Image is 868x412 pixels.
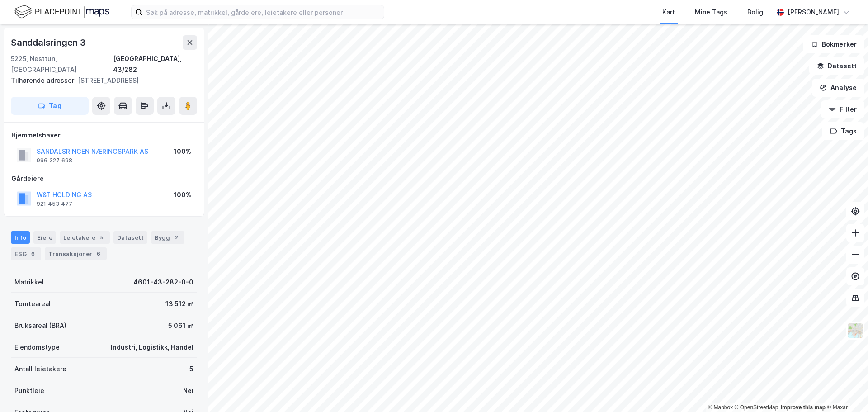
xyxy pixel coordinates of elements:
[45,247,107,260] div: Transaksjoner
[14,298,51,309] div: Tomteareal
[11,231,30,244] div: Info
[662,7,675,18] div: Kart
[14,342,60,353] div: Eiendomstype
[809,57,864,75] button: Datasett
[33,231,56,244] div: Eiere
[823,369,868,412] div: Kontrollprogram for chat
[14,364,66,374] div: Antall leietakere
[823,369,868,412] iframe: Chat Widget
[37,200,72,208] div: 921 453 477
[14,320,66,331] div: Bruksareal (BRA)
[847,322,864,339] img: Z
[788,7,839,18] div: [PERSON_NAME]
[183,385,193,396] div: Nei
[11,75,190,86] div: [STREET_ADDRESS]
[172,233,181,242] div: 2
[168,320,193,331] div: 5 061 ㎡
[113,231,147,244] div: Datasett
[695,7,727,18] div: Mine Tags
[174,146,191,157] div: 100%
[37,157,72,164] div: 996 327 698
[11,97,89,115] button: Tag
[151,231,184,244] div: Bygg
[111,342,193,353] div: Industri, Logistikk, Handel
[11,35,88,50] div: Sanddalsringen 3
[97,233,106,242] div: 5
[28,249,38,258] div: 6
[822,122,864,140] button: Tags
[142,5,384,19] input: Søk på adresse, matrikkel, gårdeiere, leietakere eller personer
[11,76,78,84] span: Tilhørende adresser:
[14,277,44,288] div: Matrikkel
[60,231,110,244] div: Leietakere
[781,404,826,411] a: Improve this map
[803,35,864,53] button: Bokmerker
[174,189,191,200] div: 100%
[165,298,193,309] div: 13 512 ㎡
[113,53,197,75] div: [GEOGRAPHIC_DATA], 43/282
[133,277,193,288] div: 4601-43-282-0-0
[14,4,109,20] img: logo.f888ab2527a4732fd821a326f86c7f29.svg
[11,173,197,184] div: Gårdeiere
[11,130,197,141] div: Hjemmelshaver
[747,7,763,18] div: Bolig
[14,385,44,396] div: Punktleie
[735,404,778,411] a: OpenStreetMap
[821,100,864,118] button: Filter
[708,404,733,411] a: Mapbox
[11,53,113,75] div: 5225, Nesttun, [GEOGRAPHIC_DATA]
[812,79,864,97] button: Analyse
[189,364,193,374] div: 5
[11,247,41,260] div: ESG
[94,249,103,258] div: 6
